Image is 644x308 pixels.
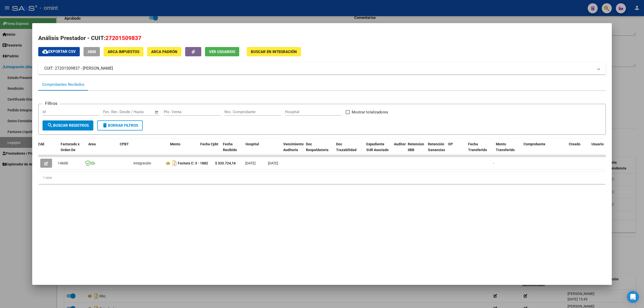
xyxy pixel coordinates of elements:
span: Usuario [591,142,604,146]
h2: Análisis Prestador - CUIT: [38,34,606,42]
span: Fecha Cpbt [200,142,218,146]
span: Doc Trazabilidad [336,142,356,152]
datatable-header-cell: Retencion IIBB [406,139,426,161]
datatable-header-cell: Area [86,139,118,161]
span: Vencimiento Auditoría [283,142,304,152]
datatable-header-cell: Fecha Cpbt [198,139,221,161]
datatable-header-cell: Fecha Transferido [466,139,494,161]
button: ARCA Padrón [147,47,181,56]
datatable-header-cell: Expediente SUR Asociado [364,139,392,161]
span: Facturado x Orden De [61,142,79,152]
span: Doc Respaldatoria [306,142,329,152]
span: Ver Usuarios [209,50,235,54]
datatable-header-cell: Hospital [244,139,281,161]
button: Buscar Registros [43,120,93,130]
span: Buscar Registros [47,123,89,128]
datatable-header-cell: Fecha Recibido [221,139,244,161]
button: Exportar CSV [38,47,80,56]
h3: Filtros [43,100,60,107]
datatable-header-cell: Creado [567,139,589,161]
mat-icon: cloud_download [42,49,48,55]
span: Auditoria [394,142,409,146]
span: ARCA Impuestos [108,50,139,54]
i: Descargar documento [171,159,178,167]
datatable-header-cell: Vencimiento Auditoría [281,139,304,161]
mat-expansion-panel-header: CUIT: 27201509837 - [PERSON_NAME] [38,62,606,74]
span: Exportar CSV [42,49,76,54]
datatable-header-cell: Comprobante [521,139,567,161]
span: ARCA Padrón [151,50,177,54]
datatable-header-cell: Doc Respaldatoria [304,139,334,161]
span: Buscar en Integración [251,50,297,54]
span: [DATE] [245,161,256,165]
button: Borrar Filtros [97,120,143,130]
span: Area [88,142,96,146]
span: Monto [170,142,180,146]
datatable-header-cell: CPBT [118,139,168,161]
datatable-header-cell: CAE [36,139,59,161]
datatable-header-cell: Retención Ganancias [426,139,446,161]
span: OP [448,142,453,146]
span: Borrar Filtros [102,123,138,128]
datatable-header-cell: Monto [168,139,198,161]
datatable-header-cell: Auditoria [392,139,406,161]
span: Integración [133,161,151,165]
button: ARCA Impuestos [104,47,143,56]
div: Open Intercom Messenger [627,291,639,303]
strong: Factura C: 3 - 1882 [178,161,208,165]
input: Fecha inicio [103,110,124,114]
span: Comprobante [524,142,545,146]
span: Fecha Transferido [468,142,487,152]
button: ABM [84,47,100,56]
span: [DATE] [268,161,278,165]
input: Fecha fin [128,110,152,114]
datatable-header-cell: Monto Transferido [494,139,521,161]
datatable-header-cell: Facturado x Orden De [59,139,86,161]
div: Comprobantes Recibidos [42,82,85,87]
span: Retención Ganancias [428,142,445,152]
datatable-header-cell: Doc Trazabilidad [334,139,364,161]
span: Retencion IIBB [408,142,424,152]
span: Expediente SUR Asociado [366,142,389,152]
span: - [493,161,494,165]
button: Ver Usuarios [205,47,239,56]
div: 1 total [38,171,606,184]
span: CAE [38,142,45,146]
span: Fecha Recibido [223,142,237,152]
datatable-header-cell: OP [446,139,466,161]
mat-icon: search [47,122,53,128]
datatable-header-cell: Usuario [589,139,630,161]
mat-panel-title: CUIT: 27201509837 - [PERSON_NAME] [44,65,594,71]
span: ABM [88,50,96,54]
strong: $ 333.724,16 [215,161,236,165]
mat-icon: delete [102,122,108,128]
span: Monto Transferido [496,142,515,152]
button: Buscar en Integración [247,47,301,56]
span: CPBT [120,142,129,146]
span: Hospital [246,142,259,146]
span: 14608 [58,161,68,165]
button: Open calendar [154,109,160,115]
span: 27201509837 [105,35,141,41]
span: Mostrar totalizadores [352,109,388,115]
span: Creado [569,142,580,146]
